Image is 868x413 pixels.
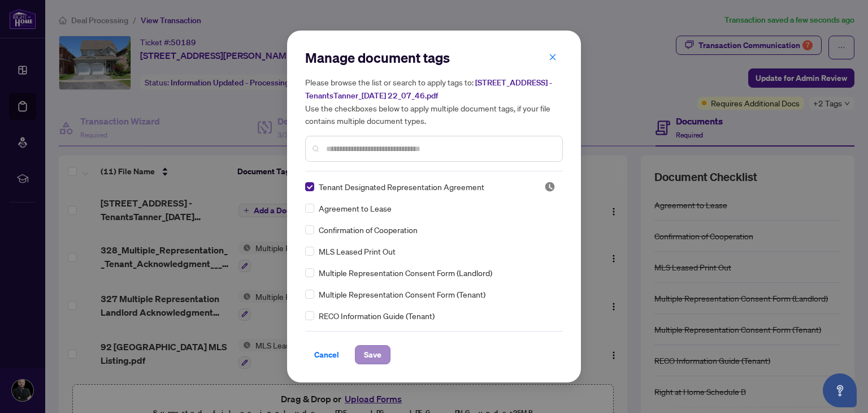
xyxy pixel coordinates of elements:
[319,245,396,257] span: MLS Leased Print Out
[305,345,348,364] button: Cancel
[544,181,555,192] img: status
[823,373,857,407] button: Open asap
[305,49,563,67] h2: Manage document tags
[319,288,485,300] span: Multiple Representation Consent Form (Tenant)
[305,76,563,127] h5: Please browse the list or search to apply tags to: Use the checkboxes below to apply multiple doc...
[355,345,390,364] button: Save
[319,223,418,236] span: Confirmation of Cooperation
[319,202,392,214] span: Agreement to Lease
[319,266,492,279] span: Multiple Representation Consent Form (Landlord)
[319,309,435,322] span: RECO Information Guide (Tenant)
[314,346,339,364] span: Cancel
[549,53,557,61] span: close
[364,346,381,364] span: Save
[319,180,484,193] span: Tenant Designated Representation Agreement
[544,181,555,192] span: Pending Review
